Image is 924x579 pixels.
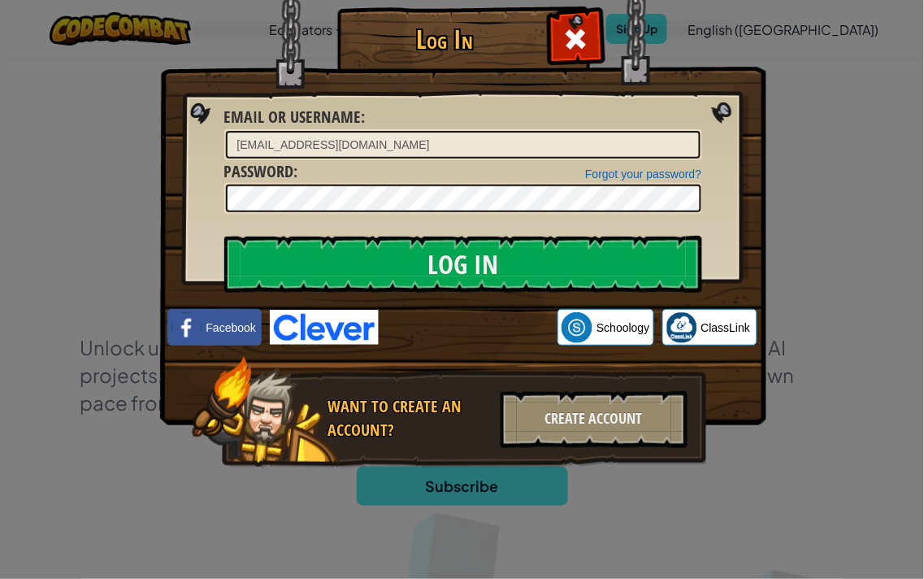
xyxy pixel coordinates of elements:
img: facebook_small.png [171,312,202,343]
img: schoology.png [562,312,592,343]
label: : [224,160,298,184]
label: : [224,106,366,129]
span: Facebook [206,320,256,336]
img: classlink-logo-small.png [666,312,697,343]
span: ClassLink [701,320,751,336]
span: Email or Username [224,106,362,128]
img: clever-logo-blue.png [270,310,379,345]
input: Log In [224,236,702,293]
span: Schoology [596,320,649,336]
a: Forgot your password? [585,168,701,181]
div: Create Account [501,391,688,448]
div: Want to create an account? [328,395,491,442]
iframe: Sign in with Google Button [379,310,557,346]
span: Password [224,160,294,182]
h1: Log In [341,25,549,54]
